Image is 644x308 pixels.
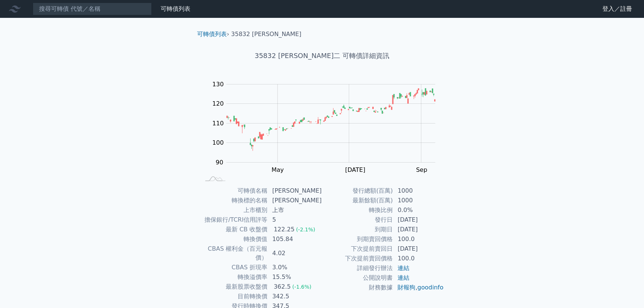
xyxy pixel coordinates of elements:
[200,244,268,263] td: CBAS 權利金（百元報價）
[322,215,393,225] td: 發行日
[322,263,393,273] td: 詳細發行辦法
[393,196,444,205] td: 1000
[272,225,296,234] div: 122.25
[393,225,444,234] td: [DATE]
[200,292,268,301] td: 目前轉換價
[200,234,268,244] td: 轉換價值
[393,186,444,196] td: 1000
[200,186,268,196] td: 可轉債名稱
[322,254,393,263] td: 下次提前賣回價格
[212,139,224,146] tspan: 100
[200,282,268,292] td: 最新股票收盤價
[200,196,268,205] td: 轉換標的名稱
[397,284,415,291] a: 財報狗
[191,51,453,61] h1: 35832 [PERSON_NAME]二 可轉債詳細資訊
[200,263,268,272] td: CBAS 折現率
[268,272,322,282] td: 15.5%
[296,227,315,232] span: (-2.1%)
[208,81,446,189] g: Chart
[596,3,638,15] a: 登入／註冊
[393,254,444,263] td: 100.0
[393,234,444,244] td: 100.0
[322,244,393,254] td: 下次提前賣回日
[216,159,223,166] tspan: 90
[272,282,292,291] div: 362.5
[268,205,322,215] td: 上市
[212,100,224,107] tspan: 120
[322,186,393,196] td: 發行總額(百萬)
[200,225,268,234] td: 最新 CB 收盤價
[393,205,444,215] td: 0.0%
[200,205,268,215] td: 上市櫃別
[345,166,365,173] tspan: [DATE]
[268,196,322,205] td: [PERSON_NAME]
[393,215,444,225] td: [DATE]
[322,283,393,292] td: 財務數據
[212,120,224,127] tspan: 110
[322,273,393,283] td: 公開說明書
[33,3,152,15] input: 搜尋可轉債 代號／名稱
[212,81,224,88] tspan: 130
[200,215,268,225] td: 擔保銀行/TCRI信用評等
[393,283,444,292] td: ,
[416,166,427,173] tspan: Sep
[197,30,229,39] li: ›
[417,284,443,291] a: goodinfo
[322,196,393,205] td: 最新餘額(百萬)
[393,244,444,254] td: [DATE]
[161,5,190,12] a: 可轉債列表
[231,30,302,39] li: 35832 [PERSON_NAME]
[271,166,284,173] tspan: May
[197,31,227,38] a: 可轉債列表
[397,264,409,272] a: 連結
[268,234,322,244] td: 105.84
[322,225,393,234] td: 到期日
[322,205,393,215] td: 轉換比例
[268,263,322,272] td: 3.0%
[268,292,322,301] td: 342.5
[268,215,322,225] td: 5
[322,234,393,244] td: 到期賣回價格
[268,244,322,263] td: 4.02
[292,284,312,290] span: (-1.6%)
[268,186,322,196] td: [PERSON_NAME]
[397,274,409,281] a: 連結
[200,272,268,282] td: 轉換溢價率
